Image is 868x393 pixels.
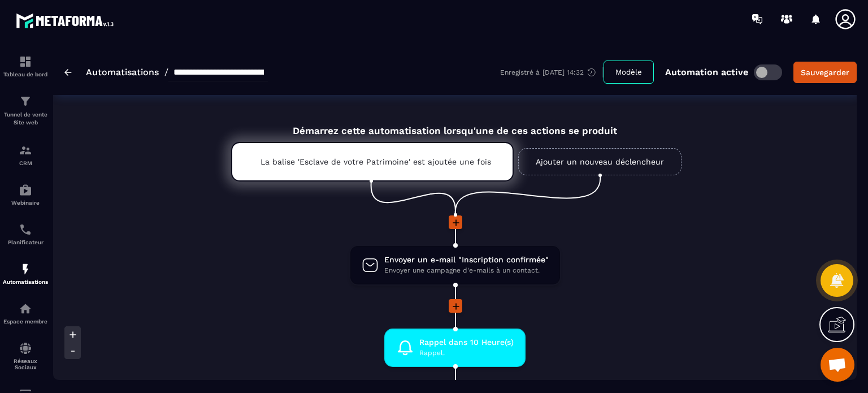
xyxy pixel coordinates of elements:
span: Rappel dans 10 Heure(s) [419,337,514,348]
div: Sauvegarder [801,67,849,78]
button: Modèle [604,61,654,84]
div: Ouvrir le chat [821,348,854,382]
p: Réseaux Sociaux [3,358,48,370]
div: Enregistré à [500,67,604,77]
p: Espace membre [3,318,48,325]
p: Automation active [665,67,748,77]
a: automationsautomationsEspace membre [3,293,48,333]
p: Planificateur [3,239,48,245]
a: Automatisations [86,67,159,77]
img: arrow [64,69,72,76]
a: formationformationTableau de bord [3,46,48,86]
a: Ajouter un nouveau déclencheur [518,148,682,175]
img: social-network [19,342,32,355]
img: automations [19,183,32,197]
img: formation [19,144,32,157]
img: scheduler [19,223,32,236]
img: logo [16,10,118,31]
span: Rappel. [419,348,514,359]
a: social-networksocial-networkRéseaux Sociaux [3,333,48,379]
div: Démarrez cette automatisation lorsqu'une de ces actions se produit [203,112,708,136]
a: automationsautomationsWebinaire [3,175,48,214]
a: automationsautomationsAutomatisations [3,254,48,293]
p: Tableau de bord [3,71,48,77]
span: / [164,67,168,77]
p: CRM [3,160,48,166]
button: Sauvegarder [793,62,857,83]
p: [DATE] 14:32 [542,68,584,76]
span: Envoyer un e-mail "Inscription confirmée" [384,254,549,265]
a: formationformationTunnel de vente Site web [3,86,48,135]
a: formationformationCRM [3,135,48,175]
p: Automatisations [3,279,48,285]
a: schedulerschedulerPlanificateur [3,214,48,254]
img: formation [19,55,32,68]
span: Envoyer une campagne d'e-mails à un contact. [384,265,549,276]
p: Webinaire [3,200,48,206]
img: automations [19,302,32,316]
img: automations [19,262,32,276]
p: La balise 'Esclave de votre Patrimoine' est ajoutée une fois [261,157,484,166]
img: formation [19,94,32,108]
p: Tunnel de vente Site web [3,111,48,127]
